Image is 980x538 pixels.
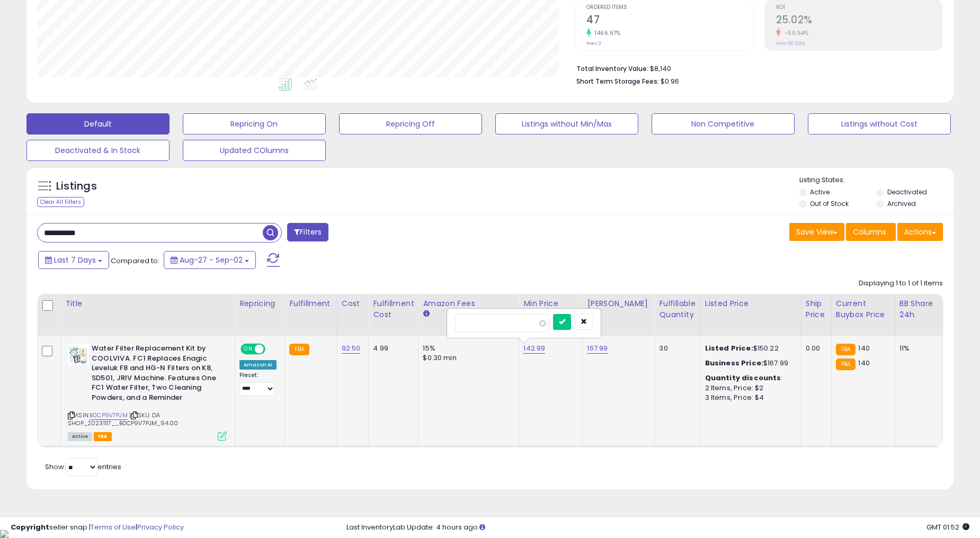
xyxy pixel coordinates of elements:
small: FBA [836,344,856,355]
a: 142.99 [523,343,545,354]
div: Listed Price [705,298,797,309]
span: 2025-09-10 01:52 GMT [926,522,969,532]
label: Out of Stock [810,199,849,208]
div: Ship Price [806,298,827,320]
div: Preset: [239,372,277,396]
label: Active [810,187,830,196]
small: -50.54% [781,29,809,37]
div: Last InventoryLab Update: 4 hours ago. [346,523,970,533]
div: 0.00 [806,344,823,353]
a: 92.50 [342,343,361,354]
span: All listings currently available for purchase on Amazon [68,432,92,441]
button: Columns [846,223,896,241]
div: 30 [659,344,692,353]
div: : [705,373,793,383]
span: Last 7 Days [54,255,96,265]
label: Archived [887,199,916,208]
div: Clear All Filters [37,197,84,207]
span: 140 [858,343,869,353]
div: Fulfillable Quantity [659,298,696,320]
b: Short Term Storage Fees: [576,77,659,86]
div: Title [65,298,230,309]
a: 167.99 [587,343,608,354]
b: Water Filter Replacement Kit by COOLVIVA. FC1 Replaces Enagic Leveluk F8 and HG-N Filters on K8, ... [92,344,220,405]
div: Amazon AI [239,360,277,370]
a: B0CP9V7PJM [90,411,128,420]
div: 11% [899,344,934,353]
div: Fulfillment [289,298,332,309]
div: 15% [423,344,511,353]
div: Current Buybox Price [836,298,890,320]
div: Amazon Fees [423,298,514,309]
button: Save View [789,223,844,241]
div: Fulfillment Cost [373,298,414,320]
div: $150.22 [705,344,793,353]
b: Listed Price: [705,343,753,353]
b: Business Price: [705,358,763,368]
div: BB Share 24h. [899,298,938,320]
button: Listings without Cost [808,113,951,134]
strong: Copyright [11,522,49,532]
p: Listing States: [799,175,954,185]
span: Ordered Items [586,5,753,11]
button: Last 7 Days [38,251,109,269]
small: Amazon Fees. [423,309,429,319]
button: Updated COlumns [183,140,326,161]
small: Prev: 50.59% [776,40,805,47]
button: Repricing Off [339,113,482,134]
li: $8,140 [576,61,935,74]
div: Displaying 1 to 1 of 1 items [859,279,943,289]
div: 2 Items, Price: $2 [705,383,793,393]
b: Total Inventory Value: [576,64,648,73]
b: Quantity discounts [705,373,781,383]
span: ROI [776,5,943,11]
button: Listings without Min/Max [495,113,638,134]
button: Repricing On [183,113,326,134]
div: [PERSON_NAME] [587,298,650,309]
small: Prev: 3 [586,40,601,47]
div: Repricing [239,298,280,309]
small: FBA [836,358,856,370]
button: Non Competitive [652,113,795,134]
div: Cost [342,298,364,309]
span: Columns [853,227,886,237]
div: 4.99 [373,344,410,353]
div: 3 Items, Price: $4 [705,393,793,402]
div: ASIN: [68,344,227,440]
a: Privacy Policy [137,522,184,532]
h2: 47 [586,14,753,28]
span: Compared to: [111,256,159,266]
div: $167.99 [705,358,793,368]
span: 140 [858,358,869,368]
span: Aug-27 - Sep-02 [180,255,243,265]
small: FBA [289,344,309,355]
a: Terms of Use [91,522,136,532]
h2: 25.02% [776,14,943,28]
span: OFF [264,345,281,354]
button: Default [26,113,170,134]
span: | SKU: DA SHOP_20231117__B0CP9V7PJM_94.00 [68,411,178,427]
h5: Listings [56,179,97,194]
span: ON [242,345,255,354]
button: Aug-27 - Sep-02 [164,251,256,269]
img: 414Be-G1HvL._SL40_.jpg [68,344,89,365]
div: seller snap | | [11,523,184,533]
span: Show: entries [45,462,121,472]
span: $0.96 [661,76,679,86]
button: Filters [287,223,328,241]
small: 1466.67% [591,29,620,37]
button: Deactivated & In Stock [26,140,170,161]
label: Deactivated [887,187,927,196]
div: $0.30 min [423,353,511,363]
span: FBA [94,432,112,441]
div: Min Price [523,298,578,309]
button: Actions [897,223,943,241]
